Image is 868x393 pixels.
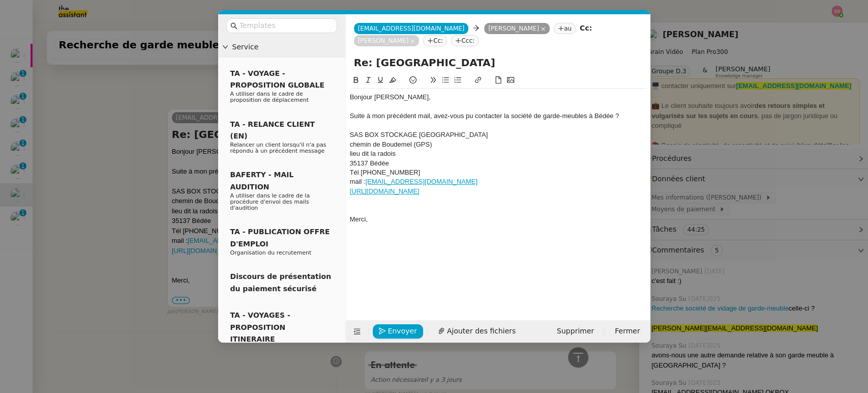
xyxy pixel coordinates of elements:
a: [EMAIL_ADDRESS][DOMAIN_NAME] [366,178,477,185]
div: 35137 Bédée [350,159,646,168]
nz-tag: [PERSON_NAME] [354,35,420,46]
span: TA - VOYAGE - PROPOSITION GLOBALE [230,69,324,89]
div: SAS BOX STOCKAGE [GEOGRAPHIC_DATA] [350,130,646,139]
div: lieu dit la radois [350,149,646,158]
span: Relancer un client lorsqu'il n'a pas répondu à un précédent message [230,142,326,154]
span: A utiliser dans le cadre de proposition de déplacement [230,91,309,103]
span: Service [232,41,341,53]
div: Bonjour [PERSON_NAME], [350,93,646,102]
nz-tag: [PERSON_NAME] [484,23,550,34]
span: Discours de présentation du paiement sécurisé [230,272,332,292]
a: [URL][DOMAIN_NAME] [350,187,420,195]
div: chemin de Boudemel (GPS) [350,140,646,149]
button: Supprimer [551,324,600,339]
span: Ajouter des fichiers [447,325,516,337]
span: Envoyer [388,325,417,337]
span: [EMAIL_ADDRESS][DOMAIN_NAME] [358,25,465,32]
span: TA - PUBLICATION OFFRE D'EMPLOI [230,228,330,247]
button: Envoyer [373,324,423,339]
span: TA - VOYAGES - PROPOSITION ITINERAIRE [230,311,290,343]
input: Templates [240,20,331,32]
div: Suite à mon précédent mail, avez-vous pu contacter la société de garde-meubles à Bédée ? [350,111,646,121]
span: BAFERTY - MAIL AUDITION [230,171,294,190]
span: Organisation du recrutement [230,249,312,256]
div: Tél [PHONE_NUMBER] [350,168,646,177]
input: Subject [354,55,642,70]
button: Fermer [609,324,646,339]
div: Merci, [350,215,646,224]
div: mail : [350,177,646,186]
nz-tag: au [554,23,576,34]
div: Service [218,37,345,57]
span: A utiliser dans le cadre de la procédure d'envoi des mails d'audition [230,192,310,211]
span: Supprimer [557,325,594,337]
span: Fermer [615,325,640,337]
span: TA - RELANCE CLIENT (EN) [230,120,315,140]
nz-tag: Cc: [423,35,447,46]
button: Ajouter des fichiers [432,324,522,339]
nz-tag: Ccc: [451,35,478,46]
strong: Cc: [580,24,592,32]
